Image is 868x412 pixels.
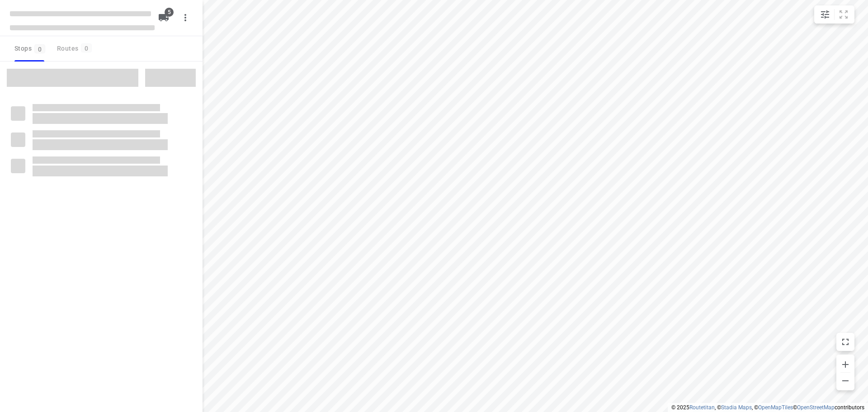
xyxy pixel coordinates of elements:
[671,404,864,411] li: © 2025 , © , © © contributors
[689,404,715,411] a: Routetitan
[721,404,752,411] a: Stadia Maps
[816,5,834,24] button: Map settings
[797,404,835,411] a: OpenStreetMap
[814,5,854,24] div: small contained button group
[758,404,793,411] a: OpenMapTiles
